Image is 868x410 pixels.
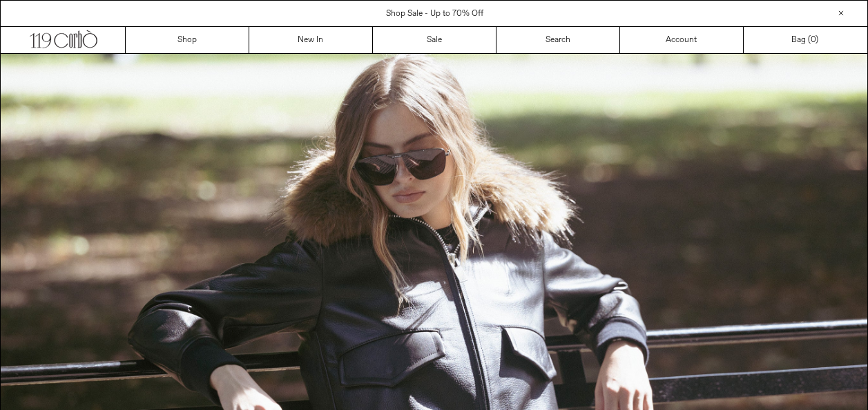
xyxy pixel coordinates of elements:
a: Shop Sale - Up to 70% Off [386,8,483,19]
a: Search [496,27,620,53]
a: New In [249,27,373,53]
a: Bag () [744,27,867,53]
a: Sale [373,27,496,53]
span: 0 [811,35,816,46]
a: Shop [126,27,249,53]
a: Account [620,27,744,53]
span: ) [811,34,818,46]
